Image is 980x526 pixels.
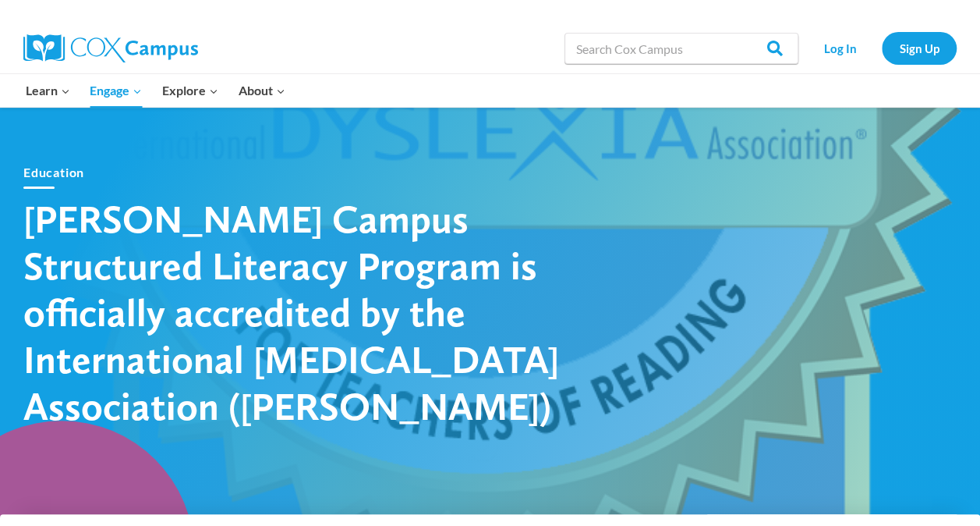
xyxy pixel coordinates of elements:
a: Log In [806,32,874,64]
nav: Secondary Navigation [806,32,957,64]
button: Child menu of About [228,74,295,107]
button: Child menu of Engage [80,74,153,107]
h1: [PERSON_NAME] Campus Structured Literacy Program is officially accredited by the International [M... [23,195,569,429]
button: Child menu of Explore [152,74,228,107]
input: Search Cox Campus [564,33,798,64]
a: Education [23,165,84,179]
a: Sign Up [882,32,957,64]
img: Cox Campus [23,34,198,62]
button: Child menu of Learn [16,74,80,107]
nav: Primary Navigation [16,74,295,107]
